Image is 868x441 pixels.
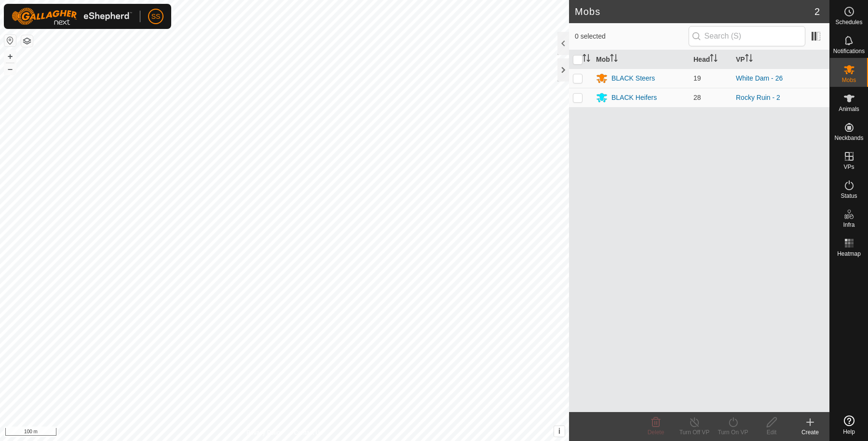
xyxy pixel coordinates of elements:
button: – [4,63,16,75]
button: Map Layers [21,35,33,47]
span: Infra [843,222,854,228]
a: White Dam - 26 [736,74,783,82]
th: Head [690,50,732,69]
a: Privacy Policy [246,428,283,437]
div: BLACK Heifers [611,93,657,103]
th: Mob [592,50,690,69]
th: VP [732,50,829,69]
span: i [558,427,560,435]
span: 0 selected [575,31,689,41]
div: Edit [752,428,791,437]
a: Rocky Ruin - 2 [736,94,780,101]
div: Create [791,428,829,437]
span: 2 [814,4,820,19]
span: 28 [693,94,701,101]
a: Contact Us [294,428,323,437]
button: + [4,51,16,62]
span: Animals [839,106,859,112]
span: Status [841,193,857,199]
span: Schedules [835,19,862,25]
img: Gallagher Logo [12,8,132,25]
span: Heatmap [837,251,861,257]
button: i [554,426,565,437]
span: Delete [648,429,665,436]
div: Turn Off VP [675,428,714,437]
span: Notifications [833,48,865,54]
p-sorticon: Activate to sort [745,55,753,63]
p-sorticon: Activate to sort [610,55,618,63]
span: Neckbands [834,135,863,141]
span: VPs [843,164,854,170]
p-sorticon: Activate to sort [710,55,718,63]
span: SS [151,12,161,22]
h2: Mobs [575,6,814,17]
span: Help [843,429,855,435]
span: 19 [693,74,701,82]
a: Help [830,412,868,439]
span: Mobs [842,77,856,83]
input: Search (S) [689,26,805,46]
button: Reset Map [4,35,16,46]
p-sorticon: Activate to sort [583,55,590,63]
div: Turn On VP [714,428,752,437]
div: BLACK Steers [611,73,655,83]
